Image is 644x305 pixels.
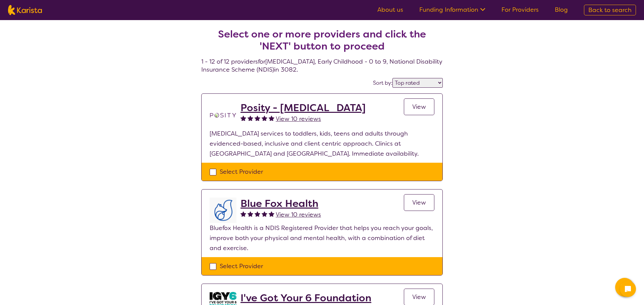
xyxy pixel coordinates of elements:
h2: Select one or more providers and click the 'NEXT' button to proceed [209,28,435,52]
p: Bluefox Health is a NDIS Registered Provider that helps you reach your goals, improve both your p... [210,223,434,253]
a: Posity - [MEDICAL_DATA] [240,102,366,114]
label: Sort by: [373,79,392,86]
img: fullstar [255,115,260,121]
a: View [404,194,434,211]
span: View [412,199,426,207]
img: fullstar [262,211,267,217]
a: About us [377,6,403,14]
p: [MEDICAL_DATA] services to toddlers, kids, teens and adults through evidenced-based, inclusive an... [210,129,434,159]
img: fullstar [255,211,260,217]
a: Blue Fox Health [240,198,321,210]
img: Karista logo [8,5,42,15]
span: View [412,293,426,301]
span: View 10 reviews [276,211,321,219]
span: View [412,103,426,111]
a: Back to search [584,5,636,15]
img: lyehhyr6avbivpacwqcf.png [210,198,236,223]
a: Blog [555,6,568,14]
img: fullstar [240,115,246,121]
img: fullstar [248,115,253,121]
a: For Providers [501,6,539,14]
a: View 10 reviews [276,114,321,124]
a: View [404,98,434,115]
img: fullstar [262,115,267,121]
img: fullstar [269,115,274,121]
a: Funding Information [419,6,485,14]
img: fullstar [269,211,274,217]
img: fullstar [248,211,253,217]
img: fullstar [240,211,246,217]
span: Back to search [588,6,632,14]
a: I've Got Your 6 Foundation [240,292,371,304]
h4: 1 - 12 of 12 providers for [MEDICAL_DATA] , Early Childhood - 0 to 9 , National Disability Insura... [201,12,443,74]
a: View 10 reviews [276,210,321,220]
span: View 10 reviews [276,115,321,123]
button: Channel Menu [615,278,634,297]
img: t1bslo80pcylnzwjhndq.png [210,102,236,129]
